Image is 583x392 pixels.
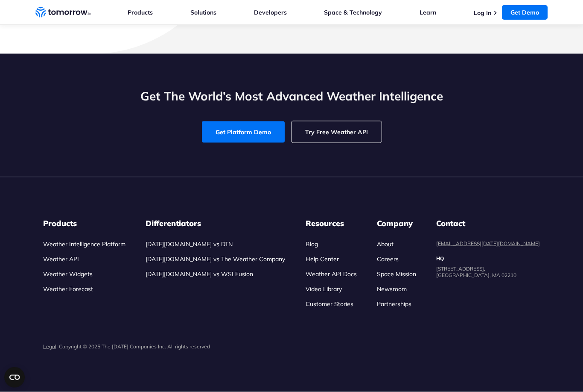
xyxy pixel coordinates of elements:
a: Newsroom [377,285,407,293]
a: Blog [306,240,318,248]
dd: [STREET_ADDRESS], [GEOGRAPHIC_DATA], MA 02210 [436,265,540,278]
a: Space & Technology [324,9,382,16]
a: Careers [377,255,399,263]
a: Video Library [306,285,342,293]
a: Space Mission [377,270,416,278]
a: Weather API [43,255,79,263]
img: Linkedin [447,343,457,353]
img: Facebook [503,343,512,353]
a: Home link [35,6,91,19]
a: Partnerships [377,300,411,308]
h3: Products [43,218,125,229]
a: Log In [474,9,491,17]
a: Help Center [306,255,339,263]
h3: Company [377,218,416,229]
a: [DATE][DOMAIN_NAME] vs WSI Fusion [146,270,253,278]
a: Weather Intelligence Platform [43,240,125,248]
a: [EMAIL_ADDRESS][DATE][DOMAIN_NAME] [436,240,540,247]
img: Twitter [475,343,484,353]
dl: contact details [436,218,540,278]
a: Weather Forecast [43,285,93,293]
a: Get Platform Demo [202,121,285,143]
h2: Get The World’s Most Advanced Weather Intelligence [35,88,548,104]
a: Learn [420,9,436,16]
a: Customer Stories [306,300,353,308]
a: Legal [43,343,56,350]
img: Instagram [531,343,540,353]
dt: Contact [436,218,540,229]
a: Get Demo [502,5,548,20]
a: [DATE][DOMAIN_NAME] vs The Weather Company [146,255,285,263]
img: usa flag [436,283,462,298]
p: | Copyright © 2025 The [DATE] Companies Inc. All rights reserved [43,343,210,350]
a: Weather Widgets [43,270,93,278]
a: [DATE][DOMAIN_NAME] vs DTN [146,240,233,248]
button: Open CMP widget [4,367,25,388]
a: Try Free Weather API [291,121,382,143]
a: Products [128,9,153,16]
a: About [377,240,394,248]
h3: Resources [306,218,357,229]
h3: Differentiators [146,218,285,229]
dt: HQ [436,255,540,262]
a: Weather API Docs [306,270,357,278]
a: Developers [254,9,287,16]
a: Solutions [190,9,216,16]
